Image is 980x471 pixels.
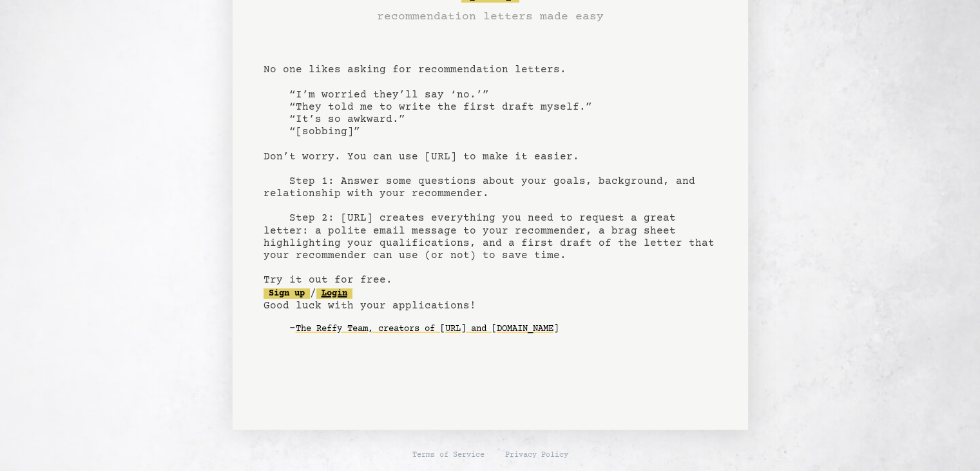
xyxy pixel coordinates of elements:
[316,288,352,299] a: Login
[377,8,604,26] h3: recommendation letters made easy
[289,323,717,336] div: -
[264,288,310,299] a: Sign up
[505,450,568,461] a: Privacy Policy
[296,319,559,339] a: The Reffy Team, creators of [URL] and [DOMAIN_NAME]
[412,450,485,461] a: Terms of Service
